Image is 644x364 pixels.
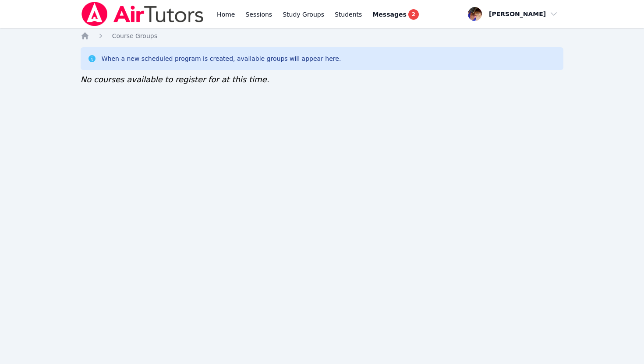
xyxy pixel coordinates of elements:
[81,75,269,84] span: No courses available to register for at this time.
[81,31,564,40] nav: Breadcrumb
[408,9,419,20] span: 2
[102,54,341,63] div: When a new scheduled program is created, available groups will appear here.
[81,2,205,26] img: Air Tutors
[112,31,157,40] a: Course Groups
[372,10,406,19] span: Messages
[112,32,157,39] span: Course Groups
